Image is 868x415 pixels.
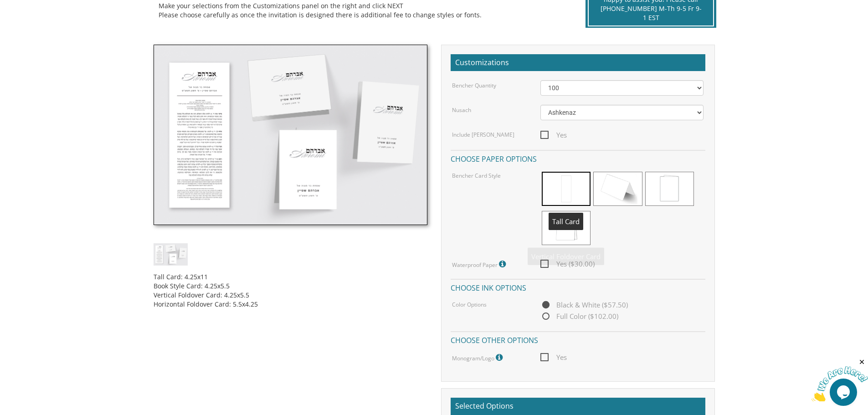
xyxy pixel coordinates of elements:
span: Yes ($30.00) [540,258,595,270]
div: Make your selections from the Customizations panel on the right and click NEXT Please choose care... [159,1,565,20]
iframe: chat widget [812,358,868,401]
label: Bencher Quantity [452,82,496,89]
h4: Choose paper options [451,150,705,166]
h2: Customizations [451,54,705,72]
h4: Choose other options [451,331,705,347]
label: Nusach [452,106,471,114]
label: Color Options [452,301,487,308]
span: Full Color ($102.00) [540,311,618,322]
label: Include [PERSON_NAME] [452,131,514,138]
label: Waterproof Paper [452,258,508,270]
label: Bencher Card Style [452,172,501,179]
img: cbstyle1.jpg [154,243,188,266]
h2: Selected Options [451,398,705,415]
h4: Choose ink options [451,279,705,295]
label: Monogram/Logo [452,352,505,364]
div: Tall Card: 4.25x11 Book Style Card: 4.25x5.5 Vertical Foldover Card: 4.25x5.5 Horizontal Foldover... [154,266,427,309]
img: cbstyle1.jpg [154,45,427,225]
span: Black & White ($57.50) [540,299,628,311]
span: Yes [540,129,567,141]
span: Yes [540,352,567,363]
